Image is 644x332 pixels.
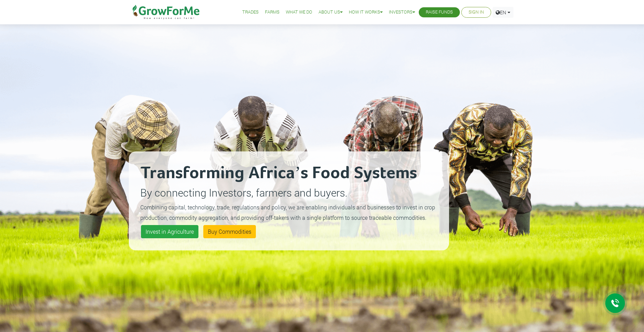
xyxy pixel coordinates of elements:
a: What We Do [286,9,312,16]
a: Invest in Agriculture [141,225,198,238]
a: Buy Commodities [203,225,256,238]
a: How it Works [349,9,383,16]
small: Combining capital, technology, trade, regulations and policy, we are enabling individuals and bus... [140,204,435,221]
p: By connecting Investors, farmers and buyers. [140,185,438,200]
a: Raise Funds [426,9,453,16]
a: Sign In [469,9,484,16]
a: About Us [319,9,343,16]
a: Farms [265,9,280,16]
a: Investors [389,9,415,16]
a: EN [493,7,513,18]
h2: Transforming Africa’s Food Systems [140,163,438,184]
a: Trades [242,9,259,16]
